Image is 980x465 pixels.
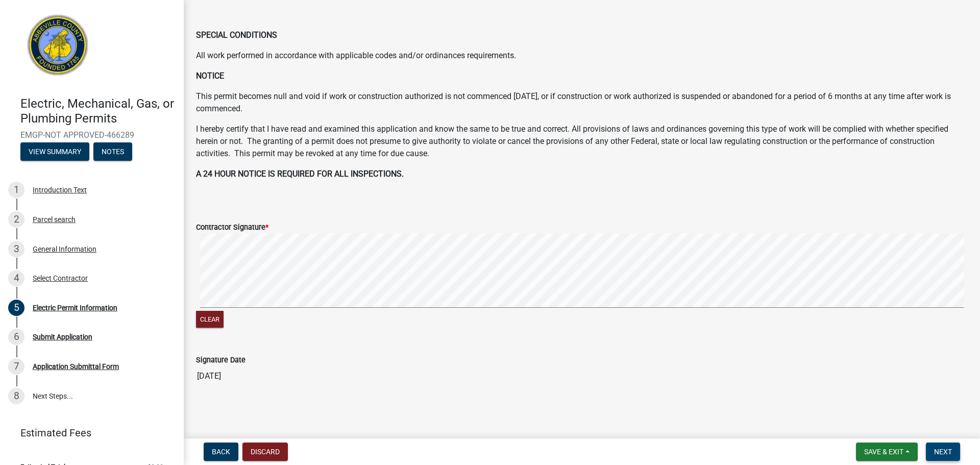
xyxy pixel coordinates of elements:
[20,142,89,161] button: View Summary
[8,270,24,286] div: 4
[20,11,95,86] img: Abbeville County, South Carolina
[93,148,132,156] wm-modal-confirm: Notes
[8,329,24,345] div: 6
[934,448,952,456] span: Next
[93,142,132,161] button: Notes
[20,130,163,140] span: EMGP-NOT APPROVED-466289
[33,216,76,223] div: Parcel search
[212,448,230,456] span: Back
[242,443,288,461] button: Discard
[8,423,167,443] a: Estimated Fees
[20,148,89,156] wm-modal-confirm: Summary
[33,186,87,193] div: Introduction Text
[196,224,268,231] label: Contractor Signature
[196,90,968,115] p: This permit becomes null and void if work or construction authorized is not commenced [DATE], or ...
[196,169,404,179] strong: A 24 HOUR NOTICE IS REQUIRED FOR ALL INSPECTIONS.
[8,388,24,404] div: 8
[33,363,119,370] div: Application Submittal Form
[196,311,224,328] button: Clear
[33,304,117,311] div: Electric Permit Information
[196,357,246,364] label: Signature Date
[856,443,918,461] button: Save & Exit
[8,358,24,375] div: 7
[926,443,960,461] button: Next
[8,182,24,198] div: 1
[33,275,88,282] div: Select Contractor
[864,448,903,456] span: Save & Exit
[204,443,238,461] button: Back
[196,71,224,81] strong: NOTICE
[196,123,968,160] p: I hereby certify that I have read and examined this application and know the same to be true and ...
[20,96,176,126] h4: Electric, Mechanical, Gas, or Plumbing Permits
[196,30,277,40] strong: SPECIAL CONDITIONS
[8,300,24,316] div: 5
[33,333,92,340] div: Submit Application
[8,241,24,257] div: 3
[33,246,96,253] div: General Information
[8,211,24,228] div: 2
[196,50,968,62] p: All work performed in accordance with applicable codes and/or ordinances requirements.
